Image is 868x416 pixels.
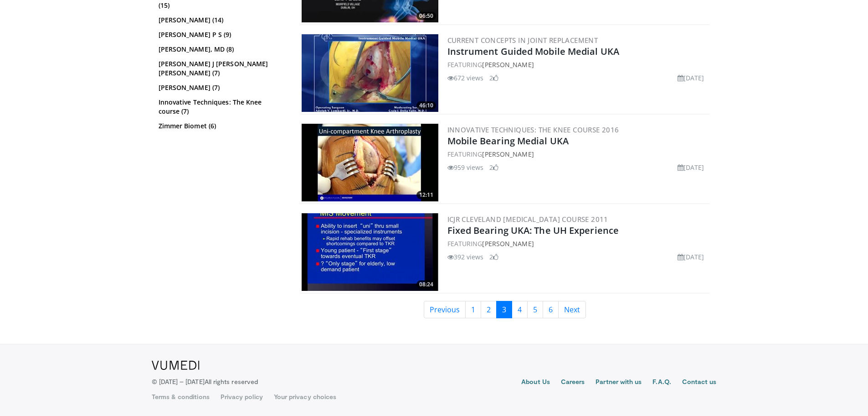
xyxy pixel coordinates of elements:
li: [DATE] [678,252,704,262]
a: [PERSON_NAME] [482,60,534,69]
a: Instrument Guided Mobile Medial UKA [447,45,620,58]
a: Mobile Bearing Medial UKA [447,135,569,147]
a: [PERSON_NAME] P S (9) [159,30,284,39]
img: 296747_0000_1.png.300x170_q85_crop-smart_upscale.jpg [302,213,438,291]
a: Contact us [682,377,717,388]
li: [DATE] [678,163,704,172]
img: ywMW1sH5oHW2nJin4xMDoxOjBwO2Ktvk.300x170_q85_crop-smart_upscale.jpg [302,34,438,112]
span: 06:50 [416,12,436,20]
a: 1 [465,301,481,318]
div: FEATURING [447,60,708,69]
li: 672 views [447,73,484,83]
a: Innovative Techniques: The Knee course (7) [159,98,284,116]
a: Innovative Techniques: the Knee Course 2016 [447,125,619,134]
a: [PERSON_NAME] (14) [159,16,284,25]
li: 2 [489,73,498,83]
img: VuMedi Logo [152,361,200,370]
span: All rights reserved [205,378,258,385]
div: FEATURING [447,239,708,248]
li: 2 [489,163,498,172]
li: 959 views [447,163,484,172]
a: [PERSON_NAME] [482,150,534,158]
a: 5 [527,301,543,318]
a: Fixed Bearing UKA: The UH Experience [447,224,619,237]
a: 08:24 [302,213,438,291]
p: © [DATE] – [DATE] [152,377,258,386]
span: 08:24 [416,280,436,289]
a: Zimmer Biomet (6) [159,121,284,131]
a: 12:11 [302,124,438,201]
a: [PERSON_NAME], MD (8) [159,45,284,54]
li: 2 [489,252,498,262]
a: [PERSON_NAME] J [PERSON_NAME] [PERSON_NAME] (7) [159,59,284,78]
a: Terms & conditions [152,392,210,401]
a: 3 [496,301,512,318]
a: About Us [521,377,550,388]
a: [PERSON_NAME] [482,239,534,248]
a: 2 [481,301,497,318]
div: FEATURING [447,149,708,159]
a: Your privacy choices [274,392,336,401]
a: Next [558,301,586,318]
a: [PERSON_NAME] (7) [159,83,284,92]
li: [DATE] [678,73,704,83]
li: 392 views [447,252,484,262]
a: ICJR Cleveland [MEDICAL_DATA] Course 2011 [447,215,608,224]
img: 2719a571-d022-4383-a702-2433bda9d746.300x170_q85_crop-smart_upscale.jpg [302,124,438,201]
span: 46:10 [416,101,436,110]
a: Careers [561,377,585,388]
a: Partner with us [596,377,642,388]
span: 12:11 [416,191,436,199]
a: Current Concepts in Joint Replacement [447,36,598,45]
a: 4 [512,301,528,318]
a: F.A.Q. [652,377,671,388]
a: Previous [424,301,466,318]
a: 46:10 [302,34,438,112]
a: 6 [543,301,559,318]
a: Privacy policy [221,392,263,401]
nav: Search results pages [300,301,710,318]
